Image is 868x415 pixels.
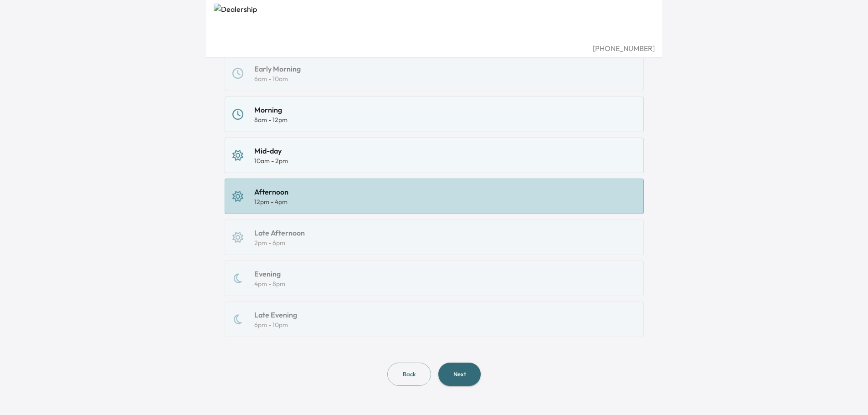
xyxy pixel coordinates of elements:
[214,4,655,43] img: Dealership
[438,363,481,386] button: Next
[387,363,431,386] button: Back
[254,104,288,115] div: Morning
[214,43,655,54] div: [PHONE_NUMBER]
[254,145,288,156] div: Mid-day
[254,156,288,165] div: 10am - 2pm
[254,115,288,124] div: 8am - 12pm
[254,197,288,206] div: 12pm - 4pm
[254,186,288,197] div: Afternoon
